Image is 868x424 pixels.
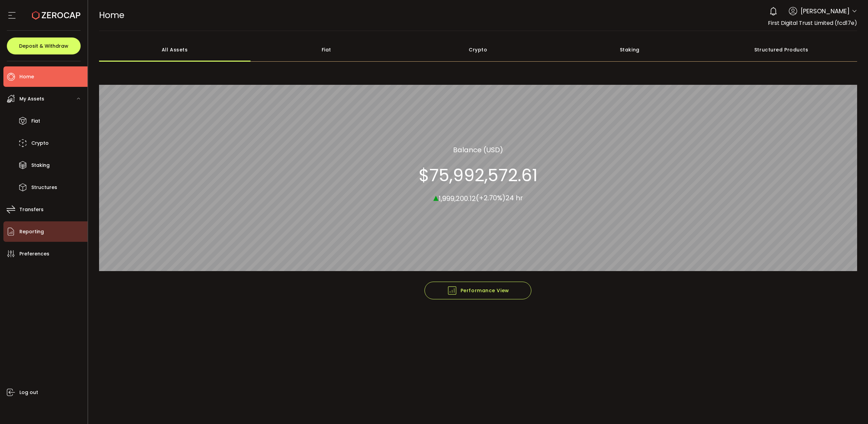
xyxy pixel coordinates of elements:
[476,193,505,203] span: (+2.70%)
[419,165,537,185] section: $75,992,572.61
[438,193,476,203] span: 1,999,200.12
[447,285,509,296] span: Performance View
[433,190,438,204] span: ▴
[19,72,34,82] span: Home
[7,37,81,54] button: Deposit & Withdraw
[31,160,50,170] span: Staking
[706,38,857,62] div: Structured Products
[834,391,868,424] iframe: Chat Widget
[19,205,44,215] span: Transfers
[768,19,857,27] span: First Digital Trust Limited (fcd17e)
[99,9,124,21] span: Home
[99,38,251,62] div: All Assets
[251,38,402,62] div: Fiat
[19,44,68,48] span: Deposit & Withdraw
[402,38,554,62] div: Crypto
[31,138,49,148] span: Crypto
[505,193,523,203] span: 24 hr
[801,6,850,16] span: [PERSON_NAME]
[31,183,57,192] span: Structures
[453,144,503,155] section: Balance (USD)
[31,116,40,126] span: Fiat
[424,282,531,299] button: Performance View
[19,94,44,104] span: My Assets
[19,227,44,237] span: Reporting
[554,38,706,62] div: Staking
[19,249,49,259] span: Preferences
[19,388,38,397] span: Log out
